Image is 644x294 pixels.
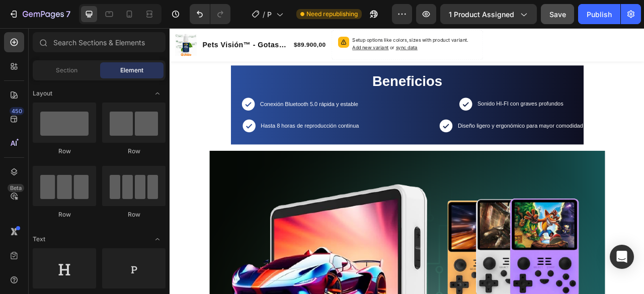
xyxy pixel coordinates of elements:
[440,4,537,24] button: 1 product assigned
[4,4,75,24] button: 7
[33,235,45,244] span: Text
[306,10,358,19] span: Need republishing
[56,66,77,75] span: Section
[10,107,24,115] div: 450
[587,9,612,20] div: Publish
[120,66,143,75] span: Element
[66,8,70,20] p: 7
[102,210,166,219] div: Row
[257,57,346,77] strong: Beneficios
[366,120,526,128] span: Diseño ligero y ergonómico para mayor comodidad
[115,92,239,101] span: Conexión Bluetooth 5.0 rápida y estable
[263,9,265,20] span: /
[102,147,166,156] div: Row
[8,184,24,192] div: Beta
[578,4,620,24] button: Publish
[549,10,566,19] span: Save
[33,32,166,52] input: Search Sections & Elements
[190,4,230,24] div: Undo/Redo
[426,15,576,23] span: OBTENER OFERTA Y PAGAR AL RECIBIR
[170,28,644,294] iframe: Design area
[449,9,514,20] span: 1 product assigned
[149,231,166,247] span: Toggle open
[33,89,52,98] span: Layout
[33,210,96,219] div: Row
[405,5,598,35] button: <p><span style="font-size:15px;">OBTENER OFERTA Y PAGAR AL RECIBIR</span></p>
[33,147,96,156] div: Row
[267,9,272,20] span: Pets Vision
[541,4,574,24] button: Save
[391,92,501,100] span: Sonido HI-FI con graves profundos
[610,245,634,269] div: Open Intercom Messenger
[149,85,166,102] span: Toggle open
[116,120,240,128] span: Hasta 8 horas de reproducción continua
